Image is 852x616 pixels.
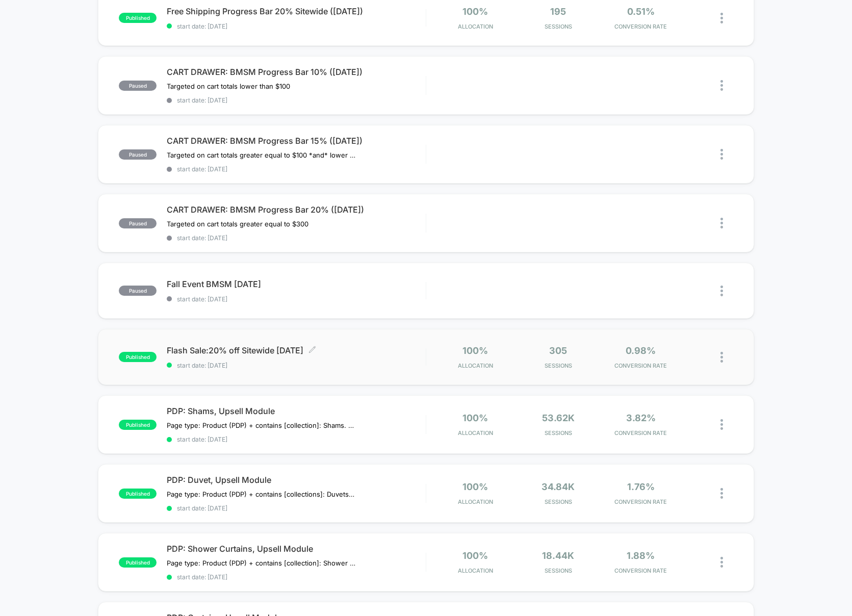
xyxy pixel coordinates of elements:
[720,80,723,91] img: close
[542,550,574,561] span: 18.44k
[167,22,426,30] span: start date: [DATE]
[167,504,426,512] span: start date: [DATE]
[119,218,157,228] span: paused
[167,165,426,173] span: start date: [DATE]
[720,13,723,23] img: close
[720,352,723,363] img: close
[626,345,656,356] span: 0.98%
[167,435,426,443] span: start date: [DATE]
[720,286,723,296] img: close
[167,544,426,554] span: PDP: Shower Curtains, Upsell Module
[519,567,597,574] span: Sessions
[458,429,493,437] span: Allocation
[602,23,680,30] span: CONVERSION RATE
[167,151,356,159] span: Targeted on cart totals greater equal to $100 *and* lower than $300
[627,550,655,561] span: 1.88%
[167,204,426,215] span: CART DRAWER: BMSM Progress Bar 20% ([DATE])
[627,481,655,492] span: 1.76%
[549,345,567,356] span: 305
[167,490,356,498] span: Page type: Product (PDP) + contains [collections]: Duvets. Shows Products from [collections]down/...
[167,362,426,369] span: start date: [DATE]
[119,149,157,160] span: paused
[519,23,597,30] span: Sessions
[167,573,426,581] span: start date: [DATE]
[720,149,723,160] img: close
[119,557,157,568] span: published
[167,559,356,567] span: Page type: Product (PDP) + contains [collection]: Shower Curtains. Shows Products from [selected ...
[167,234,426,242] span: start date: [DATE]
[167,475,426,485] span: PDP: Duvet, Upsell Module
[462,345,488,356] span: 100%
[119,352,157,362] span: published
[720,488,723,499] img: close
[627,6,655,17] span: 0.51%
[458,498,493,505] span: Allocation
[602,429,680,437] span: CONVERSION RATE
[462,6,488,17] span: 100%
[519,498,597,505] span: Sessions
[626,413,656,423] span: 3.82%
[167,6,426,16] span: Free Shipping Progress Bar 20% Sitewide ([DATE])
[519,429,597,437] span: Sessions
[602,362,680,369] span: CONVERSION RATE
[550,6,566,17] span: 195
[462,550,488,561] span: 100%
[119,489,157,499] span: published
[167,295,426,303] span: start date: [DATE]
[458,362,493,369] span: Allocation
[602,498,680,505] span: CONVERSION RATE
[458,567,493,574] span: Allocation
[519,362,597,369] span: Sessions
[167,406,426,416] span: PDP: Shams, Upsell Module
[541,481,575,492] span: 34.84k
[119,81,157,91] span: paused
[119,13,157,23] span: published
[720,557,723,568] img: close
[167,279,426,289] span: Fall Event BMSM [DATE]
[167,421,356,429] span: Page type: Product (PDP) + contains [collection]: Shams. Shows Products from [selected products] ...
[462,481,488,492] span: 100%
[720,419,723,430] img: close
[119,286,157,296] span: paused
[167,67,426,77] span: CART DRAWER: BMSM Progress Bar 10% ([DATE])
[167,82,290,90] span: Targeted on cart totals lower than $100
[542,413,575,423] span: 53.62k
[167,96,426,104] span: start date: [DATE]
[602,567,680,574] span: CONVERSION RATE
[167,220,308,228] span: Targeted on cart totals greater equal to $300
[119,420,157,430] span: published
[458,23,493,30] span: Allocation
[167,345,426,355] span: Flash Sale:20% off Sitewide [DATE]
[167,136,426,146] span: CART DRAWER: BMSM Progress Bar 15% ([DATE])
[720,218,723,228] img: close
[462,413,488,423] span: 100%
